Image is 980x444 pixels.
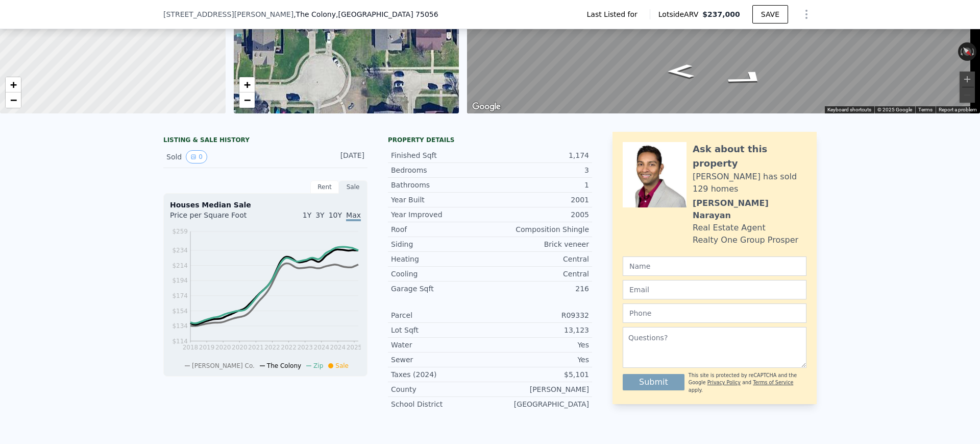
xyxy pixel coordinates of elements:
[490,165,589,175] div: 3
[490,384,589,394] div: [PERSON_NAME]
[490,150,589,160] div: 1,174
[877,107,912,112] span: © 2025 Google
[490,224,589,235] div: Composition Shingle
[960,87,975,103] button: Zoom out
[319,150,364,163] div: [DATE]
[693,142,806,171] div: Ask about this property
[232,344,248,351] tspan: 2020
[693,171,806,195] div: [PERSON_NAME] has sold 129 homes
[490,180,589,190] div: 1
[587,9,642,19] span: Last Listed for
[391,254,490,264] div: Heating
[391,180,490,190] div: Bathrooms
[335,362,349,369] span: Sale
[391,384,490,394] div: County
[310,180,339,194] div: Rent
[391,150,490,160] div: Finished Sqft
[490,340,589,350] div: Yes
[172,277,188,284] tspan: $194
[313,362,323,369] span: Zip
[623,303,806,323] input: Phone
[170,210,265,226] div: Price per Square Foot
[623,256,806,276] input: Name
[6,92,21,108] a: Zoom out
[281,344,297,351] tspan: 2022
[753,380,793,385] a: Terms of Service
[243,78,250,91] span: +
[490,325,589,335] div: 13,123
[172,308,188,315] tspan: $154
[199,344,215,351] tspan: 2019
[391,284,490,294] div: Garage Sqft
[330,344,346,351] tspan: 2024
[315,211,324,219] span: 3Y
[10,78,17,91] span: +
[6,77,21,92] a: Zoom in
[391,340,490,350] div: Water
[689,372,806,394] div: This site is protected by reCAPTCHA and the Google and apply.
[656,61,705,81] path: Go Southeast
[391,325,490,335] div: Lot Sqft
[172,338,188,345] tspan: $114
[347,344,362,351] tspan: 2025
[490,209,589,220] div: 2005
[490,369,589,380] div: $5,101
[658,9,702,19] span: Lotside ARV
[918,107,933,112] a: Terms (opens in new tab)
[710,66,785,90] path: Go North
[314,344,330,351] tspan: 2024
[702,10,740,18] span: $237,000
[939,107,977,112] a: Report a problem
[693,234,798,246] div: Realty One Group Prosper
[391,195,490,205] div: Year Built
[215,344,231,351] tspan: 2020
[490,355,589,365] div: Yes
[10,94,17,106] span: −
[339,180,367,194] div: Sale
[172,292,188,299] tspan: $174
[960,72,975,87] button: Zoom in
[172,262,188,269] tspan: $214
[329,211,342,219] span: 10Y
[166,150,257,163] div: Sold
[243,94,250,106] span: −
[248,344,264,351] tspan: 2021
[752,5,788,24] button: SAVE
[172,228,188,235] tspan: $259
[172,322,188,330] tspan: $134
[163,9,293,19] span: [STREET_ADDRESS][PERSON_NAME]
[971,42,977,61] button: Rotate clockwise
[958,42,976,61] button: Reset the view
[192,362,255,369] span: [PERSON_NAME] Co.
[391,399,490,409] div: School District
[470,100,503,113] img: Google
[827,106,871,113] button: Keyboard shortcuts
[297,344,313,351] tspan: 2023
[958,42,964,61] button: Rotate counterclockwise
[293,9,438,19] span: , The Colony
[336,10,438,18] span: , [GEOGRAPHIC_DATA] 75056
[693,197,806,222] div: [PERSON_NAME] Narayan
[623,374,684,390] button: Submit
[264,344,280,351] tspan: 2022
[490,239,589,249] div: Brick veneer
[490,399,589,409] div: [GEOGRAPHIC_DATA]
[623,280,806,299] input: Email
[796,4,817,25] button: Show Options
[391,369,490,380] div: Taxes (2024)
[391,269,490,279] div: Cooling
[490,254,589,264] div: Central
[239,92,255,108] a: Zoom out
[186,150,207,163] button: View historical data
[490,310,589,320] div: R09332
[391,165,490,175] div: Bedrooms
[388,136,592,144] div: Property details
[391,310,490,320] div: Parcel
[490,284,589,294] div: 216
[170,200,361,210] div: Houses Median Sale
[239,77,255,92] a: Zoom in
[490,269,589,279] div: Central
[391,355,490,365] div: Sewer
[267,362,301,369] span: The Colony
[346,211,361,221] span: Max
